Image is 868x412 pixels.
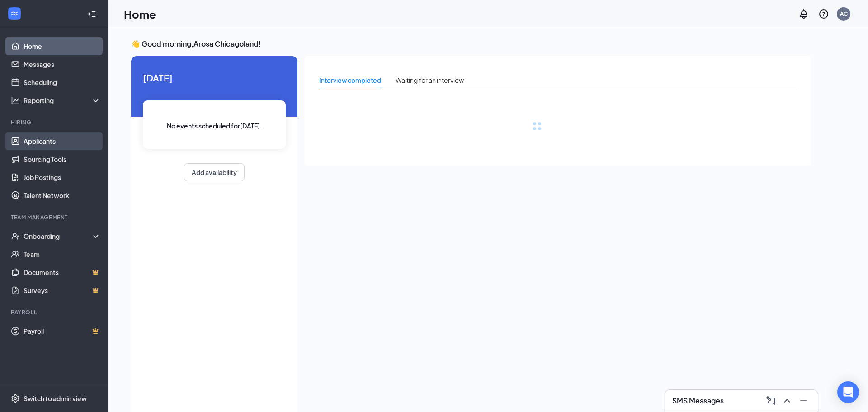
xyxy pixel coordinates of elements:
[143,71,286,85] span: [DATE]
[24,73,101,91] a: Scheduling
[396,75,464,85] div: Waiting for an interview
[765,395,776,406] svg: ComposeMessage
[11,213,99,221] div: Team Management
[124,6,156,22] h1: Home
[24,245,101,263] a: Team
[87,9,96,19] svg: Collapse
[818,9,829,19] svg: QuestionInfo
[24,232,93,241] div: Onboarding
[782,395,793,406] svg: ChevronUp
[24,37,101,55] a: Home
[24,168,101,186] a: Job Postings
[11,394,20,403] svg: Settings
[319,75,381,85] div: Interview completed
[796,393,811,408] button: Minimize
[11,118,99,126] div: Hiring
[24,132,101,150] a: Applicants
[24,394,87,403] div: Switch to admin view
[24,281,101,299] a: SurveysCrown
[840,10,848,18] div: AC
[131,39,811,49] h3: 👋 Good morning, Arosa Chicagoland !
[672,396,724,406] h3: SMS Messages
[837,381,859,403] div: Open Intercom Messenger
[11,232,20,241] svg: UserCheck
[167,121,262,131] span: No events scheduled for [DATE] .
[11,308,99,316] div: Payroll
[24,322,101,340] a: PayrollCrown
[798,395,809,406] svg: Minimize
[24,55,101,73] a: Messages
[780,393,794,408] button: ChevronUp
[24,96,101,105] div: Reporting
[11,96,20,105] svg: Analysis
[24,150,101,168] a: Sourcing Tools
[764,393,778,408] button: ComposeMessage
[798,9,809,19] svg: Notifications
[24,186,101,204] a: Talent Network
[24,263,101,281] a: DocumentsCrown
[10,9,19,18] svg: WorkstreamLogo
[184,163,245,181] button: Add availability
